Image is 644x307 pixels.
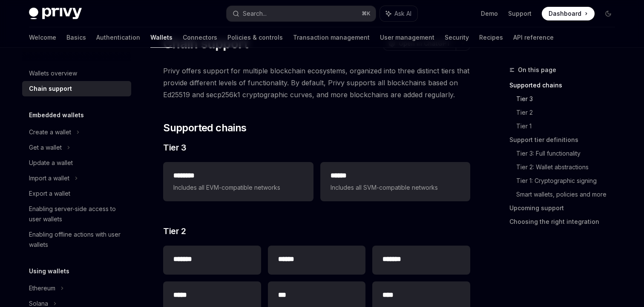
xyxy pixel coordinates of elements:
span: Tier 3 [163,142,186,153]
button: Toggle dark mode [601,7,615,20]
span: Dashboard [549,9,581,18]
a: API reference [513,27,554,48]
button: Ask AI [380,6,417,21]
div: Update a wallet [29,158,73,168]
a: **** *Includes all SVM-compatible networks [320,162,470,201]
a: Tier 3 [516,92,622,106]
a: Demo [481,9,498,18]
a: Tier 2 [516,106,622,119]
div: Enabling offline actions with user wallets [29,229,126,250]
a: Enabling offline actions with user wallets [22,227,131,252]
a: Enabling server-side access to user wallets [22,201,131,227]
a: Basics [66,27,86,48]
a: Update a wallet [22,155,131,171]
a: Wallets overview [22,66,131,81]
a: User management [380,27,434,48]
div: Create a wallet [29,127,71,137]
span: Supported chains [163,121,246,135]
span: Includes all SVM-compatible networks [331,182,460,193]
h5: Using wallets [29,266,69,276]
a: Recipes [479,27,503,48]
a: Policies & controls [227,27,283,48]
div: Export a wallet [29,188,70,199]
a: Connectors [183,27,217,48]
a: Upcoming support [509,201,622,215]
a: Tier 1: Cryptographic signing [516,174,622,188]
a: Tier 3: Full functionality [516,147,622,160]
img: dark logo [29,8,82,20]
a: Export a wallet [22,186,131,201]
a: Dashboard [542,7,595,20]
span: Tier 2 [163,225,186,237]
a: Wallets [150,27,172,48]
span: ⌘ K [362,10,371,17]
span: Includes all EVM-compatible networks [173,182,303,193]
span: Privy offers support for multiple blockchain ecosystems, organized into three distinct tiers that... [163,65,470,101]
a: Security [445,27,469,48]
a: Authentication [96,27,140,48]
a: Tier 2: Wallet abstractions [516,160,622,174]
h5: Embedded wallets [29,110,84,120]
a: Supported chains [509,78,622,92]
a: Support tier definitions [509,133,622,147]
div: Wallets overview [29,68,77,78]
a: Transaction management [293,27,370,48]
div: Ethereum [29,283,55,293]
a: Chain support [22,81,131,96]
div: Search... [243,9,267,19]
span: On this page [518,65,556,75]
div: Get a wallet [29,142,62,153]
div: Enabling server-side access to user wallets [29,204,126,224]
div: Import a wallet [29,173,69,183]
a: Choosing the right integration [509,215,622,229]
a: Support [508,9,532,18]
a: Welcome [29,27,56,48]
a: Smart wallets, policies and more [516,188,622,201]
button: Search...⌘K [227,6,376,21]
div: Chain support [29,84,72,94]
a: Tier 1 [516,119,622,133]
span: Ask AI [394,9,411,18]
a: **** ***Includes all EVM-compatible networks [163,162,313,201]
